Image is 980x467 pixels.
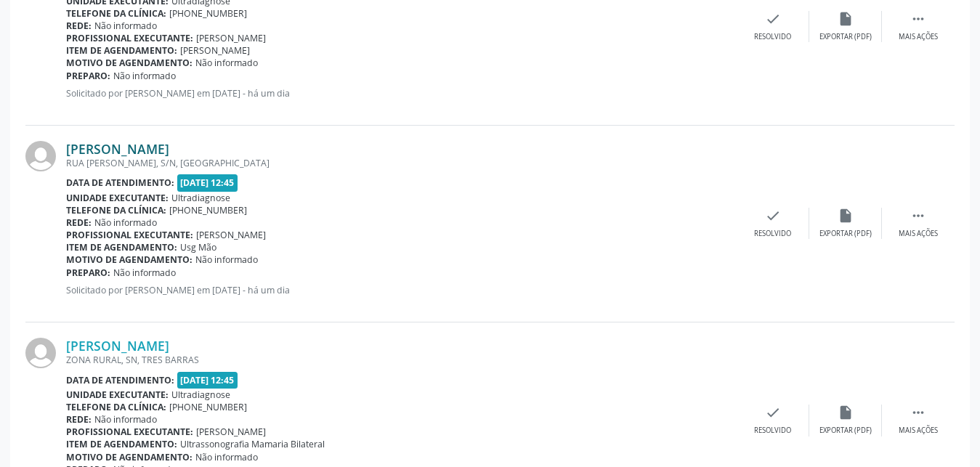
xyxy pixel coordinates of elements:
[66,438,177,450] b: Item de agendamento:
[838,11,854,27] i: insert_drive_file
[910,11,926,27] i: 
[113,70,176,82] span: Não informado
[171,192,230,204] span: Ultradiagnose
[66,216,92,229] b: Rede:
[113,267,176,279] span: Não informado
[180,44,250,57] span: [PERSON_NAME]
[899,426,938,436] div: Mais ações
[177,372,238,389] span: [DATE] 12:45
[66,157,737,169] div: RUA [PERSON_NAME], S/N, [GEOGRAPHIC_DATA]
[66,204,166,216] b: Telefone da clínica:
[66,192,169,204] b: Unidade executante:
[66,253,193,266] b: Motivo de agendamento:
[66,451,193,463] b: Motivo de agendamento:
[819,426,872,436] div: Exportar (PDF)
[66,87,737,100] p: Solicitado por [PERSON_NAME] em [DATE] - há um dia
[899,32,938,42] div: Mais ações
[180,438,325,450] span: Ultrassonografia Mamaria Bilateral
[66,70,110,82] b: Preparo:
[66,267,110,279] b: Preparo:
[196,426,266,438] span: [PERSON_NAME]
[819,32,872,42] div: Exportar (PDF)
[25,141,56,171] img: img
[66,284,737,296] p: Solicitado por [PERSON_NAME] em [DATE] - há um dia
[196,32,266,44] span: [PERSON_NAME]
[66,32,193,44] b: Profissional executante:
[66,229,193,241] b: Profissional executante:
[195,253,258,266] span: Não informado
[66,141,169,157] a: [PERSON_NAME]
[754,229,791,239] div: Resolvido
[66,413,92,426] b: Rede:
[66,338,169,354] a: [PERSON_NAME]
[754,32,791,42] div: Resolvido
[195,57,258,69] span: Não informado
[910,208,926,224] i: 
[819,229,872,239] div: Exportar (PDF)
[899,229,938,239] div: Mais ações
[66,354,737,366] div: ZONA RURAL, SN, TRES BARRAS
[195,451,258,463] span: Não informado
[66,44,177,57] b: Item de agendamento:
[66,389,169,401] b: Unidade executante:
[838,405,854,421] i: insert_drive_file
[94,413,157,426] span: Não informado
[180,241,216,253] span: Usg Mão
[94,20,157,32] span: Não informado
[66,401,166,413] b: Telefone da clínica:
[171,389,230,401] span: Ultradiagnose
[66,374,174,386] b: Data de atendimento:
[754,426,791,436] div: Resolvido
[196,229,266,241] span: [PERSON_NAME]
[25,338,56,368] img: img
[169,7,247,20] span: [PHONE_NUMBER]
[66,57,193,69] b: Motivo de agendamento:
[66,7,166,20] b: Telefone da clínica:
[765,11,781,27] i: check
[94,216,157,229] span: Não informado
[765,208,781,224] i: check
[169,204,247,216] span: [PHONE_NUMBER]
[910,405,926,421] i: 
[66,426,193,438] b: Profissional executante:
[838,208,854,224] i: insert_drive_file
[169,401,247,413] span: [PHONE_NUMBER]
[66,241,177,253] b: Item de agendamento:
[66,176,174,189] b: Data de atendimento:
[66,20,92,32] b: Rede:
[765,405,781,421] i: check
[177,174,238,191] span: [DATE] 12:45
